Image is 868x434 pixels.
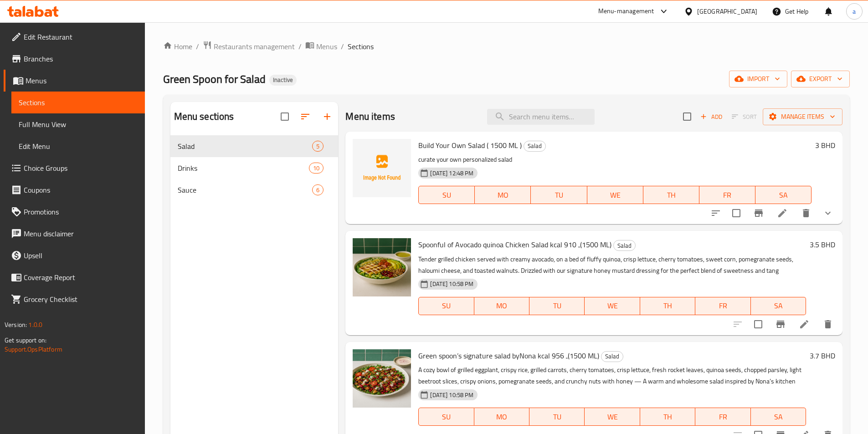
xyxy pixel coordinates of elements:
[529,297,585,315] button: TU
[24,294,138,305] span: Grocery Checklist
[4,201,145,223] a: Promotions
[748,202,770,224] button: Branch-specific-item
[755,410,802,424] span: SA
[170,132,339,204] nav: Menu sections
[418,297,474,315] button: SU
[4,26,145,48] a: Edit Restaurant
[815,139,835,152] h6: 3 BHD
[770,313,791,335] button: Branch-specific-item
[697,6,757,16] div: [GEOGRAPHIC_DATA]
[749,315,768,334] span: Select to update
[478,410,526,424] span: MO
[170,179,339,201] div: Sauce6
[810,238,835,251] h6: 3.5 BHD
[795,202,817,224] button: delete
[313,186,323,194] span: 6
[341,41,344,52] li: /
[4,266,145,288] a: Coverage Report
[313,142,323,151] span: 5
[418,408,474,426] button: SU
[422,189,471,202] span: SU
[755,299,802,312] span: SA
[275,107,294,126] span: Select all sections
[353,139,411,197] img: Build Your Own Salad ( 1500 ML )
[345,110,395,123] h2: Menu items
[178,184,313,195] span: Sauce
[585,408,640,426] button: WE
[316,41,337,52] span: Menus
[312,184,324,195] div: items
[822,208,833,219] svg: Show Choices
[298,41,302,52] li: /
[4,245,145,266] a: Upsell
[588,410,636,424] span: WE
[24,31,138,42] span: Edit Restaurant
[309,164,323,173] span: 10
[426,391,477,399] span: [DATE] 10:58 PM
[348,41,374,52] span: Sections
[755,186,812,204] button: SA
[598,6,654,17] div: Menu-management
[19,141,138,152] span: Edit Menu
[353,349,411,408] img: Green spoon’s signature salad byNona kcal ـ 956(1500 ML)
[695,297,750,315] button: FR
[353,238,411,296] img: Spoonful of Avocado quinoa Chicken Salad kcal ـ 910(1500 ML)
[763,108,842,125] button: Manage items
[19,119,138,130] span: Full Menu View
[770,111,835,123] span: Manage items
[305,41,337,52] a: Menus
[4,223,145,245] a: Menu disclaimer
[614,240,635,251] span: Salad
[524,141,546,152] div: Salad
[474,408,529,426] button: MO
[478,189,527,202] span: MO
[178,163,309,174] span: Drinks
[699,186,755,204] button: FR
[418,364,806,387] p: A cozy bowl of grilled eggplant, crispy rice, grilled carrots, cherry tomatoes, crisp lettuce, fr...
[163,41,192,52] a: Home
[312,141,324,152] div: items
[647,189,696,202] span: TH
[487,109,595,125] input: search
[588,299,636,312] span: WE
[736,73,780,85] span: import
[426,169,477,178] span: [DATE] 12:48 PM
[178,141,313,152] span: Salad
[28,319,42,331] span: 1.0.0
[418,154,812,165] p: curate your own personalized salad
[426,280,477,288] span: [DATE] 10:58 PM
[853,6,856,16] span: a
[791,71,850,87] button: export
[644,299,692,312] span: TH
[4,288,145,310] a: Grocery Checklist
[19,97,138,108] span: Sections
[4,157,145,179] a: Choice Groups
[533,410,581,424] span: TU
[418,254,806,276] p: Tender grilled chicken served with creamy avocado, on a bed of fluffy quinoa، crisp lettuce, cher...
[174,110,234,123] h2: Menu sections
[269,75,297,86] div: Inactive
[309,163,324,174] div: items
[24,163,138,174] span: Choice Groups
[11,92,145,113] a: Sections
[418,349,599,363] span: Green spoon’s signature salad byNona kcal ـ 956(1500 ML)
[613,240,636,251] div: Salad
[640,408,695,426] button: TH
[640,297,695,315] button: TH
[817,202,839,224] button: show more
[24,228,138,239] span: Menu disclaimer
[422,299,470,312] span: SU
[799,319,810,330] a: Edit menu item
[163,41,850,52] nav: breadcrumb
[817,313,839,335] button: delete
[5,319,27,331] span: Version:
[4,48,145,70] a: Branches
[587,186,643,204] button: WE
[759,189,808,202] span: SA
[26,75,138,86] span: Menus
[644,410,692,424] span: TH
[24,250,138,261] span: Upsell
